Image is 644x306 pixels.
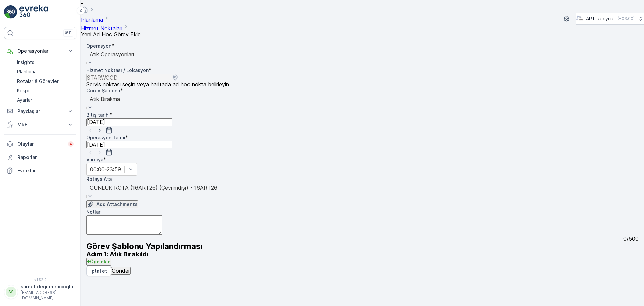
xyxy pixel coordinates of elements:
a: Rotalar & Görevler [14,76,76,86]
p: Planlama [17,68,37,75]
p: samet.degirmencioglu [21,283,73,290]
p: Gönder [112,268,130,274]
img: image_23.png [576,15,583,22]
h2: Görev Şablonu Yapılandırması [86,242,639,251]
p: [EMAIL_ADDRESS][DOMAIN_NAME] [21,290,73,301]
label: Notlar [86,209,100,215]
label: Bitiş tarihi [86,112,110,118]
p: Operasyonlar [17,48,63,54]
label: Operasyon Tarihi [86,135,125,140]
span: v 1.52.2 [4,278,76,282]
p: Insights [17,59,34,66]
a: Planlama [14,67,76,76]
p: + Öğe ekle [87,258,111,265]
p: 0 / 500 [623,236,639,242]
button: MRF [4,118,76,132]
span: Yeni Ad Hoc Görev Ekle [81,31,141,38]
input: STARWOOD [86,74,172,81]
input: dd/mm/yyyy [86,141,172,148]
p: Evraklar [17,167,74,174]
button: +Öğe ekle [86,258,111,266]
button: SSsamet.degirmencioglu[EMAIL_ADDRESS][DOMAIN_NAME] [4,283,76,301]
img: logo [4,5,17,19]
p: ⌘B [65,30,72,36]
p: Ayarlar [17,97,32,103]
p: Raporlar [17,154,74,161]
label: Vardiya [86,157,103,162]
button: Gönder [111,267,131,274]
a: Evraklar [4,164,76,177]
p: Rotalar & Görevler [17,78,59,85]
input: dd/mm/yyyy [86,118,172,126]
button: ART Recycle(+03:00) [576,13,644,25]
p: Add Attachments [96,201,138,208]
button: Dosya Yükle [86,200,138,208]
a: Planlama [81,16,103,23]
p: Paydaşlar [17,108,63,115]
p: ( +03:00 ) [618,16,635,21]
a: Ana Sayfa [81,8,88,15]
p: Kokpit [17,87,31,94]
label: Operasyon [86,43,111,49]
label: Görev Şablonu [86,88,120,93]
img: logo_light-DOdMpM7g.png [19,5,48,19]
a: Raporlar [4,151,76,164]
div: SS [6,287,16,297]
a: Olaylar4 [4,137,76,151]
a: Hizmet Noktaları [81,25,122,32]
p: Olaylar [17,141,64,147]
button: İptal et [86,266,111,276]
a: Kokpit [14,86,76,95]
button: Operasyonlar [4,44,76,58]
h3: Adım 1: Atık Bırakıldı [86,251,639,258]
label: Hizmet Noktası / Lokasyon [86,67,149,73]
p: MRF [17,121,63,128]
p: ART Recycle [586,15,615,22]
label: Rotaya Ata [86,176,112,182]
p: 4 [69,141,72,147]
p: İptal et [90,268,107,274]
span: Servis noktası seçin veya haritada ad hoc nokta belirleyin. [86,81,230,87]
button: Paydaşlar [4,105,76,118]
a: Ayarlar [14,95,76,105]
a: Insights [14,58,76,67]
